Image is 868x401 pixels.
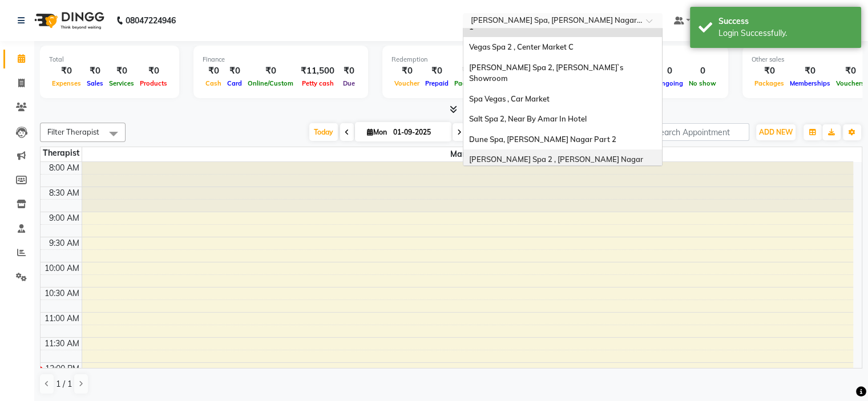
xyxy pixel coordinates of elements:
div: 0 [653,64,686,78]
div: 12:00 PM [43,363,82,375]
span: Petty cash [299,79,337,87]
span: Vouchers [833,79,867,87]
div: ₹0 [84,64,106,78]
div: 10:00 AM [42,262,82,274]
div: 8:00 AM [47,162,82,174]
span: Package [451,79,483,87]
span: Memberships [787,79,833,87]
span: [PERSON_NAME] Spa, [PERSON_NAME] Nagar Part 1 [469,11,655,31]
div: ₹0 [339,64,359,78]
div: 8:30 AM [47,187,82,199]
span: Products [137,79,170,87]
div: ₹0 [137,64,170,78]
div: ₹0 [49,64,84,78]
div: Total [49,55,170,64]
span: ADD NEW [759,128,793,136]
button: ADD NEW [756,124,796,140]
div: ₹0 [422,64,451,78]
div: ₹0 [787,64,833,78]
span: Spa Vegas , Car Market [469,94,550,103]
div: ₹0 [451,64,483,78]
span: Vegas Spa 2 , Center Market C [469,42,574,51]
b: 08047224946 [126,5,176,37]
div: ₹0 [203,64,224,78]
span: Prepaid [422,79,451,87]
div: 10:30 AM [42,287,82,299]
div: ₹0 [224,64,245,78]
div: 11:00 AM [42,313,82,325]
div: Finance [203,55,359,64]
div: Redemption [391,55,545,64]
div: ₹0 [245,64,296,78]
div: ₹0 [106,64,137,78]
div: ₹0 [833,64,867,78]
span: Salt Spa 2, Near By Amar In Hotel [469,114,587,123]
span: Manager [82,147,854,161]
span: [PERSON_NAME] Spa 2, [PERSON_NAME]`s Showroom [469,63,625,83]
div: 9:00 AM [47,212,82,224]
span: Card [224,79,245,87]
span: Cash [203,79,224,87]
span: Voucher [391,79,422,87]
div: 9:30 AM [47,237,82,249]
div: Success [718,15,853,27]
input: 2025-09-01 [390,124,447,141]
div: ₹0 [752,64,787,78]
img: logo [29,5,107,37]
div: Login Successfully. [718,27,853,39]
span: No show [686,79,719,87]
span: Online/Custom [245,79,296,87]
input: Search Appointment [649,123,749,141]
span: 1 / 1 [56,378,72,390]
span: Due [340,79,358,87]
span: Packages [752,79,787,87]
span: Mon [364,128,390,136]
span: Services [106,79,137,87]
ng-dropdown-panel: Options list [463,28,663,166]
div: 11:30 AM [42,338,82,350]
span: Sales [84,79,106,87]
span: Filter Therapist [47,127,99,136]
span: Today [309,123,338,141]
span: [PERSON_NAME] Spa 2 , [PERSON_NAME] Nagar Part 2 [469,155,645,175]
span: Ongoing [653,79,686,87]
span: Dune Spa, [PERSON_NAME] Nagar Part 2 [469,135,616,144]
div: ₹11,500 [296,64,339,78]
div: 0 [686,64,719,78]
span: Expenses [49,79,84,87]
div: Therapist [41,147,82,159]
div: ₹0 [391,64,422,78]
